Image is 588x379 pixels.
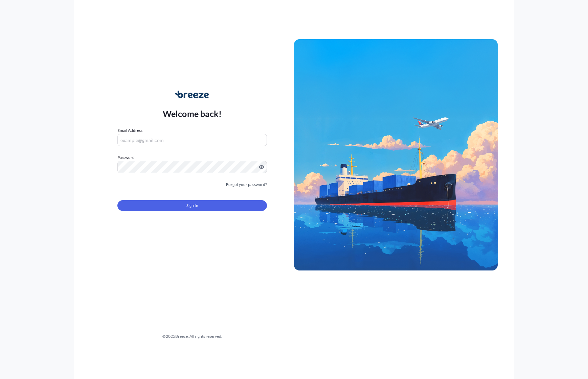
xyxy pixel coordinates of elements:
[117,154,267,161] label: Password
[294,39,498,270] img: Ship illustration
[90,333,294,340] div: © 2025 Breeze. All rights reserved.
[259,164,264,170] button: Show password
[163,108,222,119] p: Welcome back!
[226,181,267,188] a: Forgot your password?
[186,202,198,209] span: Sign In
[117,127,142,134] label: Email Address
[117,200,267,211] button: Sign In
[117,134,267,146] input: example@gmail.com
